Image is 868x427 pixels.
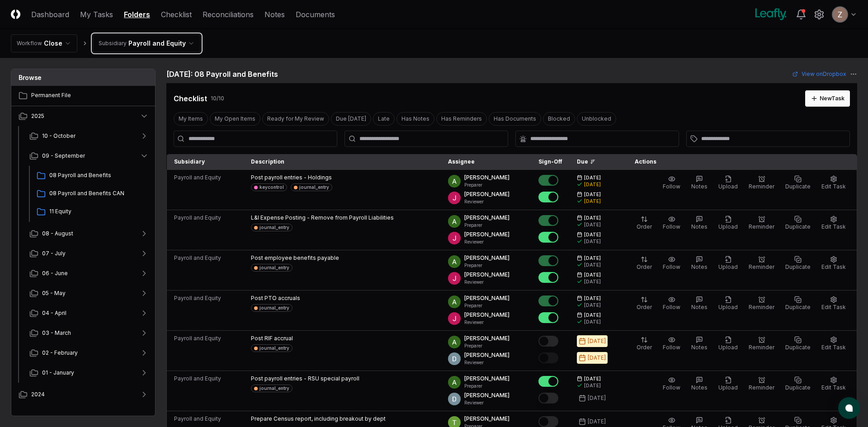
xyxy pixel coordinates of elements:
[22,126,156,146] button: 10 - October
[627,158,850,166] div: Actions
[33,204,149,220] a: 11 Equity
[584,181,601,188] div: [DATE]
[448,376,461,389] img: ACg8ocKKg2129bkBZaX4SAoUQtxLaQ4j-f2PQjMuak4pDCyzCI-IvA=s96-c
[584,191,601,198] span: [DATE]
[635,334,654,353] button: Order
[80,9,113,20] a: My Tasks
[718,304,738,310] span: Upload
[691,344,708,351] span: Notes
[717,174,740,192] button: Upload
[42,269,68,277] span: 06 - June
[538,312,558,323] button: Mark complete
[49,171,145,179] span: 08 Payroll and Benefits
[174,415,221,423] span: Payroll and Equity
[833,7,847,22] img: ACg8ocKnDsamp5-SE65NkOhq35AnOBarAXdzXQ03o9g231ijNgHgyA=s96-c
[661,254,682,273] button: Follow
[584,198,601,205] div: [DATE]
[464,399,509,406] p: Reviewer
[259,184,284,191] div: keycontrol
[718,223,738,230] span: Upload
[31,91,149,99] span: Permanent File
[448,352,461,365] img: ACg8ocLeIi4Jlns6Fsr4lO0wQ1XJrFQvF4yUjbLrd1AsCAOmrfa1KQ=s96-c
[717,375,740,394] button: Upload
[211,94,224,103] div: 10 / 10
[635,254,654,273] button: Order
[174,254,221,262] span: Payroll and Equity
[747,254,776,273] button: Reminder
[785,263,811,270] span: Duplicate
[637,344,652,351] span: Order
[689,294,709,313] button: Notes
[396,112,434,126] button: Has Notes
[747,174,776,192] button: Reminder
[588,418,606,426] div: [DATE]
[584,312,601,319] span: [DATE]
[464,383,509,389] p: Preparer
[448,296,461,308] img: ACg8ocKKg2129bkBZaX4SAoUQtxLaQ4j-f2PQjMuak4pDCyzCI-IvA=s96-c
[464,174,509,182] p: [PERSON_NAME]
[259,224,289,231] div: journal_entry
[31,9,69,20] a: Dashboard
[203,9,254,20] a: Reconciliations
[718,183,738,190] span: Upload
[33,168,149,184] a: 08 Payroll and Benefits
[11,69,155,86] h3: Browse
[49,207,145,216] span: 11 Equity
[783,294,812,313] button: Duplicate
[31,112,44,120] span: 2025
[538,255,558,266] button: Mark complete
[584,382,601,389] div: [DATE]
[783,214,812,233] button: Duplicate
[42,309,66,317] span: 04 - April
[22,363,156,383] button: 01 - January
[464,343,509,349] p: Preparer
[42,349,78,357] span: 02 - February
[821,304,846,310] span: Edit Task
[805,90,850,107] button: NewTask
[22,343,156,363] button: 02 - February
[331,112,371,126] button: Due Today
[820,294,848,313] button: Edit Task
[448,393,461,405] img: ACg8ocLeIi4Jlns6Fsr4lO0wQ1XJrFQvF4yUjbLrd1AsCAOmrfa1KQ=s96-c
[689,375,709,394] button: Notes
[31,390,45,399] span: 2024
[42,132,75,140] span: 10 - October
[838,397,860,419] button: atlas-launcher
[167,154,244,170] th: Subsidiary
[637,263,652,270] span: Order
[691,183,708,190] span: Notes
[251,294,300,302] p: Post PTO accruals
[538,215,558,226] button: Mark complete
[251,334,293,343] p: Post RIF accrual
[747,334,776,353] button: Reminder
[17,39,42,47] div: Workflow
[747,294,776,313] button: Reminder
[11,34,201,52] nav: breadcrumb
[174,112,208,126] button: My Items
[538,352,558,363] button: Mark complete
[821,183,846,190] span: Edit Task
[11,126,156,385] div: 2025
[663,384,680,391] span: Follow
[584,231,601,238] span: [DATE]
[174,174,221,182] span: Payroll and Equity
[718,263,738,270] span: Upload
[22,303,156,323] button: 04 - April
[464,271,509,279] p: [PERSON_NAME]
[689,174,709,192] button: Notes
[717,254,740,273] button: Upload
[538,336,558,347] button: Mark complete
[691,223,708,230] span: Notes
[251,415,386,423] p: Prepare Census report, including breakout by dept
[42,230,73,238] span: 08 - August
[441,154,531,170] th: Assignee
[691,263,708,270] span: Notes
[821,384,846,391] span: Edit Task
[588,337,606,345] div: [DATE]
[22,283,156,303] button: 05 - May
[793,70,846,78] a: View onDropbox
[637,223,652,230] span: Order
[464,182,509,188] p: Preparer
[588,394,606,402] div: [DATE]
[820,334,848,353] button: Edit Task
